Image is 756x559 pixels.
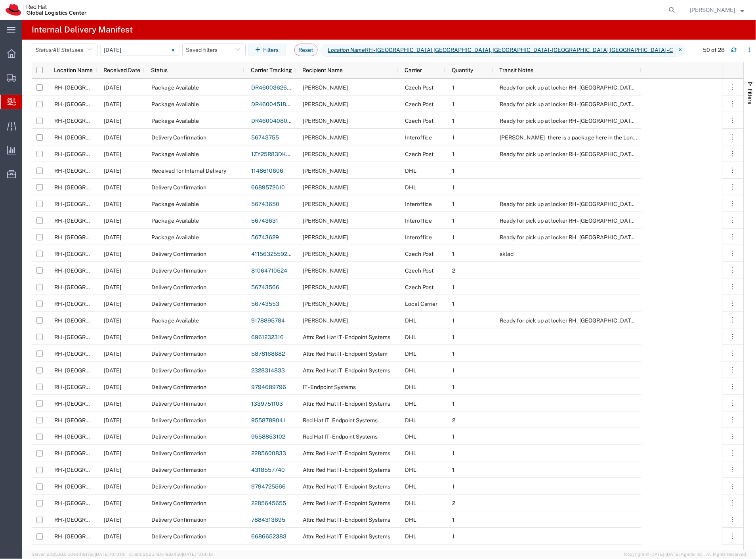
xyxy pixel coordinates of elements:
span: RH - Brno - Tech Park Brno - B [54,467,186,473]
span: Transit Notes [500,67,534,73]
span: Delivery Confirmation [151,500,206,507]
span: RH - Brno - Tech Park Brno - C [54,101,186,107]
span: 1 [452,517,455,523]
span: Delivery Confirmation [151,184,206,191]
button: Status:All Statuses [32,44,97,56]
span: DHL [405,401,416,407]
button: [PERSON_NAME] [690,5,745,15]
span: Filters [747,89,754,104]
span: Ready for pick up at locker RH - Brno TPB-C-01 [500,151,662,157]
span: 09/08/2025 [104,267,121,274]
span: 1 [452,334,455,340]
span: DHL [405,417,416,424]
span: Delivery Confirmation [151,134,206,141]
a: DR4600362679E [251,84,297,91]
span: 09/08/2025 [104,317,121,324]
span: Ready for pick up at locker RH - Brno TPB-C-14 [500,201,661,207]
div: 50 of 28 [703,46,725,54]
span: 09/08/2025 [104,351,121,357]
span: 09/08/2025 [104,217,121,224]
a: 4318557740 [251,467,285,473]
span: RH - Brno - Tech Park Brno - B [54,401,186,407]
span: 09/08/2025 [104,118,121,124]
span: 1 [452,168,455,174]
a: 6961232316 [251,334,284,340]
span: 09/08/2025 [104,384,121,390]
span: 09/08/2025 [104,434,121,440]
a: DR4600408013E [251,118,297,124]
span: Interoffice [405,217,432,224]
span: 1 [452,184,455,191]
span: Delivery Confirmation [151,417,206,424]
span: 09/08/2025 [104,500,121,507]
span: 1 [452,251,455,257]
a: 56743631 [251,217,278,224]
a: 81064710524 [251,267,287,274]
span: 1 [452,450,455,457]
i: Location Name [328,46,365,54]
span: IT - Endpoint Systems [303,384,356,390]
span: Attn: Red Hat IT - Endpoint System [303,351,388,357]
span: Attn: Red Hat IT - Endpoint Systems [303,534,390,540]
span: Jozef Urbanovsky [303,151,348,157]
span: Attn: Red Hat IT - Endpoint Systems [303,517,390,523]
span: RH - Brno - Tech Park Brno - B [54,134,186,141]
span: Yury Kravchenko [303,118,348,124]
span: RH - Brno - Tech Park Brno - C [54,151,186,157]
span: 09/08/2025 [104,151,121,157]
span: Server: 2025.18.0-a0edd1917ac [32,552,126,557]
span: DHL [405,184,416,191]
span: 09/08/2025 [104,284,121,290]
span: Received for Internal Delivery [151,168,226,174]
span: Ivan Blazevic [303,234,348,240]
a: 1148610606 [251,168,283,174]
span: Delivery Confirmation [151,334,206,340]
span: Ingrid Magalhaes [303,217,348,224]
span: RH - Brno - Tech Park Brno - B [54,284,186,290]
span: Jozef Urbanovsky [303,84,348,91]
span: Carrier [405,67,422,73]
a: 9794689796 [251,384,286,390]
span: Attn: Red Hat IT - Endpoint Systems [303,484,390,490]
span: Delivery Confirmation [151,517,206,523]
span: Package Available [151,151,199,157]
span: RH - Brno - Tech Park Brno - B [54,450,186,457]
span: Delivery Confirmation [151,351,206,357]
span: DHL [405,317,416,324]
span: DHL [405,450,416,457]
a: 5878168682 [251,351,285,357]
span: 1 [452,101,455,107]
span: 09/08/2025 [104,467,121,473]
span: 1 [452,384,455,390]
span: 1 [452,351,455,357]
span: Delivery Confirmation [151,301,206,307]
span: 09/08/2025 [104,401,121,407]
span: sklad [500,251,514,257]
span: Michael Mraka [303,317,348,324]
span: [DATE] 10:06:13 [182,552,213,557]
a: 2328314833 [251,367,285,374]
span: Client: 2025.18.0-198a450 [129,552,213,557]
span: Interoffice [405,201,432,207]
span: Attn: Red Hat IT - Endpoint Systems [303,401,390,407]
span: RH - Brno - Tech Park Brno - B [54,217,186,224]
span: RH - Brno - Tech Park Brno - B [54,434,186,440]
span: Package Available [151,84,199,91]
span: Ready for pick up at locker RH - Brno TPB-C-13 [500,234,661,240]
span: 1 [452,151,455,157]
a: 7884313695 [251,517,285,523]
span: RH - Brno - Tech Park Brno - C [54,251,186,257]
span: Ready for pick up at locker RH - Brno TPB-C-27 [500,118,662,124]
span: RH - Brno - Tech Park Brno - B [54,234,186,240]
span: 09/08/2025 [104,450,121,457]
span: 1 [452,484,455,490]
span: RH - Brno - Tech Park Brno - B [54,384,186,390]
span: 1 [452,118,455,124]
span: Czech Post [405,101,434,107]
span: Filip Lizuch [690,6,735,14]
span: RH - Brno - Tech Park Brno - B [54,367,186,374]
span: Attn: Red Hat IT - Endpoint Systems [303,450,390,457]
span: RH - Brno - Tech Park Brno - B [54,517,186,523]
span: Delivery Confirmation [151,484,206,490]
span: Carrier Tracking [251,67,292,73]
